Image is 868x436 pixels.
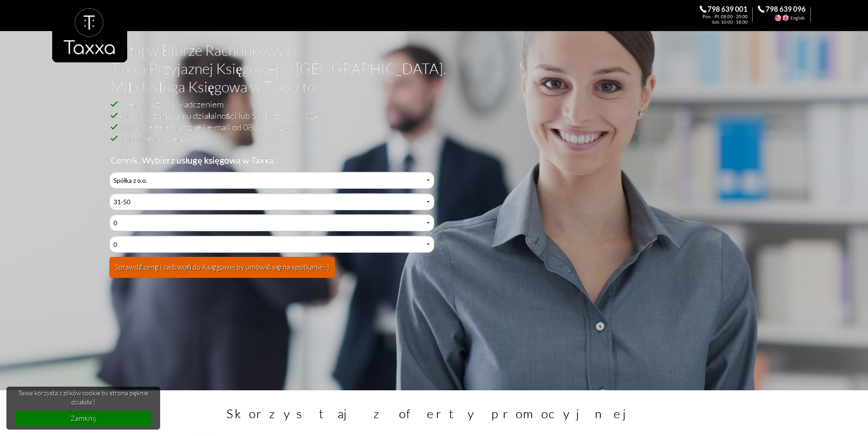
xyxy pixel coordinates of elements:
div: Call the Accountant. 798 639 096 [758,5,816,24]
span: Taxxa korzysta z plików cookie by strona pięknie działała:) [16,388,151,406]
h3: Skorzystaj z oferty promocyjnej [141,406,727,421]
div: Cennik Usług Księgowych Przyjaznej Księgowej w Biurze Rachunkowym Taxxa [109,172,434,284]
button: Sprawdź cenę i zadzwoń do Księgowej by umówić się na spotkanie:-) [109,257,335,278]
b: Cennik. Wybierz usługę księgową w Taxxa: [111,155,276,165]
div: cookieconsent [6,387,160,430]
h2: Księgowa z doświadczeniem Pomoc w zakładaniu działalności lub Spółki z o.o. w S24 Wsparcie telefo... [111,98,747,166]
div: Zadzwoń do Księgowej. 798 639 001 [700,5,758,24]
a: dismiss cookie message [16,411,151,426]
